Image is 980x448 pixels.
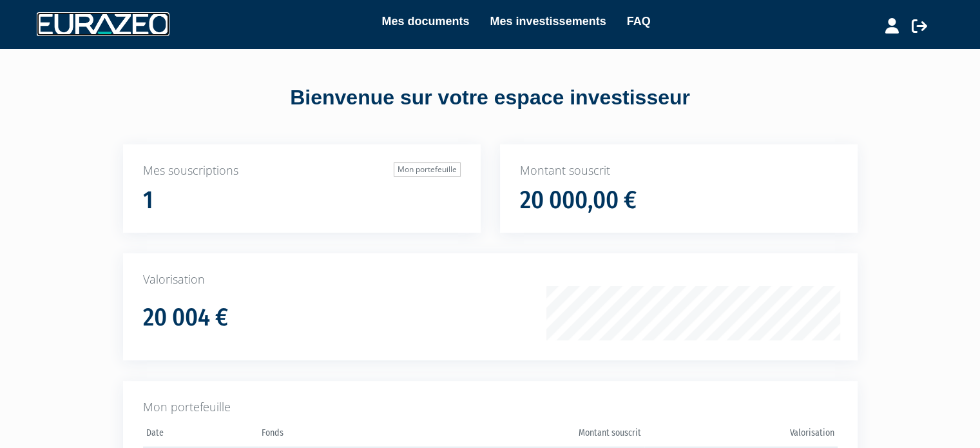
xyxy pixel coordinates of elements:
[394,162,461,177] a: Mon portefeuille
[143,399,838,416] p: Mon portefeuille
[143,187,153,214] h1: 1
[627,12,651,30] a: FAQ
[490,12,606,30] a: Mes investissements
[143,271,838,288] p: Valorisation
[452,424,644,447] th: Montant souscrit
[143,162,461,179] p: Mes souscriptions
[94,83,887,113] div: Bienvenue sur votre espace investisseur
[381,12,469,30] a: Mes documents
[644,424,837,447] th: Valorisation
[258,424,451,447] th: Fonds
[520,187,637,214] h1: 20 000,00 €
[37,12,169,35] img: 1732889491-logotype_eurazeo_blanc_rvb.png
[143,304,228,331] h1: 20 004 €
[520,162,838,179] p: Montant souscrit
[143,424,259,447] th: Date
